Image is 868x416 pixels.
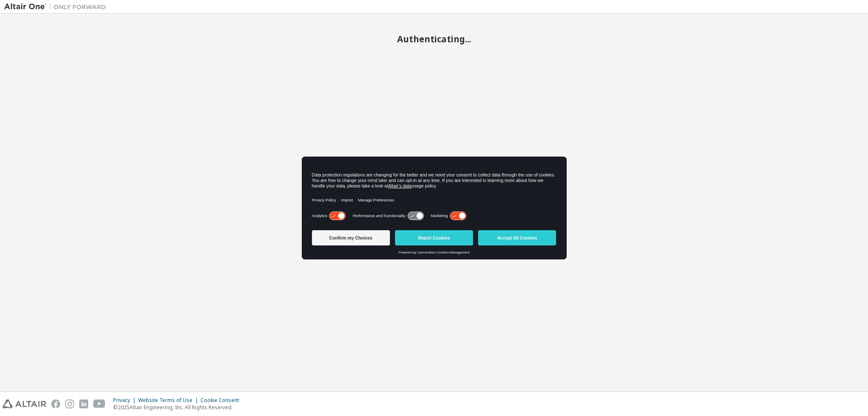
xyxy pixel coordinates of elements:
div: Cookie Consent [200,397,244,404]
div: Privacy [113,397,138,404]
img: youtube.svg [93,399,106,408]
div: Website Terms of Use [138,397,200,404]
img: Altair One [4,3,110,11]
img: facebook.svg [51,399,60,408]
img: linkedin.svg [79,399,88,408]
p: © 2025 Altair Engineering, Inc. All Rights Reserved. [113,404,244,411]
img: altair_logo.svg [3,399,46,408]
h2: Authenticating... [4,33,864,44]
img: instagram.svg [65,399,74,408]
